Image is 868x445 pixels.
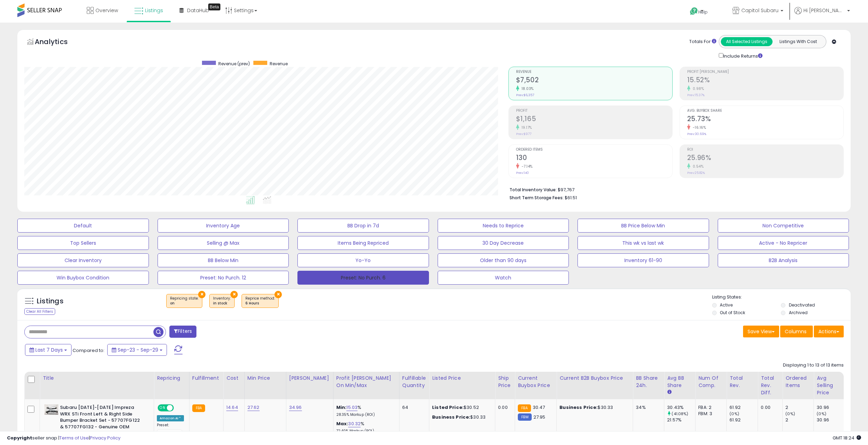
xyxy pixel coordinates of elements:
[432,375,492,382] div: Listed Price
[516,132,531,136] small: Prev: $977
[785,328,807,335] span: Columns
[173,405,184,411] span: OFF
[518,413,531,421] small: FBM
[438,253,569,267] button: Older than 90 days
[402,375,426,389] div: Fulfillable Quantity
[145,7,163,14] span: Listings
[817,411,826,417] small: (0%)
[667,375,692,389] div: Avg BB Share
[687,132,706,136] small: Prev: 30.69%
[432,414,470,420] b: Business Price:
[158,405,167,411] span: ON
[519,164,533,169] small: -7.14%
[198,291,205,298] button: ×
[509,195,564,201] b: Short Term Storage Fees:
[336,375,396,389] div: Profit [PERSON_NAME] on Min/Max
[789,302,815,308] label: Deactivated
[90,435,120,441] a: Privacy Policy
[402,404,424,411] div: 64
[7,435,120,442] div: seller snap | |
[721,37,773,46] button: All Selected Listings
[432,414,490,420] div: $30.33
[336,412,394,417] p: 28.35% Markup (ROI)
[714,52,771,60] div: Include Returns
[289,404,302,411] a: 34.96
[35,37,81,48] h5: Analytics
[245,296,275,306] span: Reprice method :
[438,271,569,285] button: Watch
[208,3,220,10] div: Tooltip anchor
[336,404,394,417] div: %
[785,411,795,417] small: (0%)
[667,417,695,423] div: 21.57%
[170,301,199,306] div: on
[578,253,709,267] button: Inventory 61-90
[516,171,529,175] small: Prev: 140
[498,404,509,411] div: 0.00
[720,310,745,316] label: Out of Stock
[559,404,627,411] div: $30.33
[690,125,706,130] small: -16.16%
[17,271,149,285] button: Win Buybox Condition
[817,375,842,396] div: Avg Selling Price
[438,236,569,250] button: 30 Day Decrease
[73,347,104,354] span: Compared to:
[348,420,361,427] a: 30.32
[346,404,357,411] a: 15.03
[230,291,238,298] button: ×
[687,154,843,163] h2: 25.96%
[509,185,838,193] li: $97,767
[336,421,394,434] div: %
[245,301,275,306] div: 6 Hours
[698,375,724,389] div: Num of Comp.
[687,171,705,175] small: Prev: 25.82%
[44,404,58,415] img: 41yA2w65ZWL._SL40_.jpg
[43,375,151,382] div: Title
[17,236,149,250] button: Top Sellers
[761,404,777,411] div: 0.00
[533,404,545,411] span: 30.47
[636,375,661,389] div: BB Share 24h.
[698,411,721,417] div: FBM: 3
[730,375,755,389] div: Total Rev.
[297,271,429,285] button: Preset: No Purch. 6
[690,86,704,91] small: 0.98%
[817,404,845,411] div: 30.96
[95,7,118,14] span: Overview
[718,253,849,267] button: B2B Analysis
[157,415,184,421] div: Amazon AI *
[157,375,186,382] div: Repricing
[516,148,672,152] span: Ordered Items
[687,148,843,152] span: ROI
[743,326,779,337] button: Save View
[814,326,844,337] button: Actions
[157,423,184,438] div: Preset:
[730,404,758,411] div: 61.92
[687,115,843,124] h2: 25.73%
[438,219,569,233] button: Needs to Reprice
[213,301,231,306] div: in stock
[672,411,688,417] small: (41.08%)
[783,362,844,369] div: Displaying 1 to 13 of 13 items
[533,414,546,420] span: 27.95
[35,346,63,353] span: Last 7 Days
[170,296,199,306] span: Repricing state :
[730,411,739,417] small: (0%)
[213,296,231,306] span: Inventory :
[803,7,845,14] span: Hi [PERSON_NAME]
[718,236,849,250] button: Active - No Repricer
[158,236,289,250] button: Selling @ Max
[247,404,260,411] a: 27.62
[785,417,814,423] div: 2
[780,326,813,337] button: Columns
[516,154,672,163] h2: 130
[17,253,149,267] button: Clear Inventory
[297,236,429,250] button: Items Being Repriced
[247,375,283,382] div: Min Price
[289,375,330,382] div: [PERSON_NAME]
[687,93,705,97] small: Prev: 15.37%
[7,435,32,441] strong: Copyright
[667,404,695,411] div: 30.43%
[698,404,721,411] div: FBA: 2
[789,310,808,316] label: Archived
